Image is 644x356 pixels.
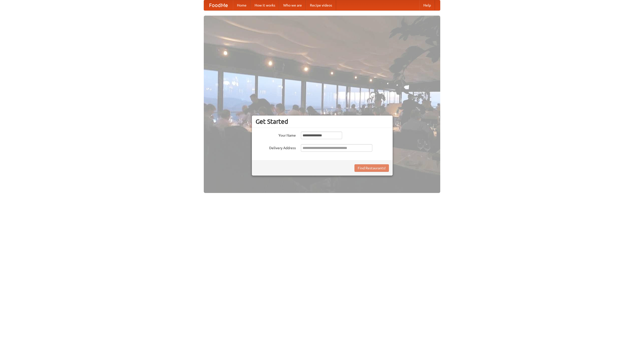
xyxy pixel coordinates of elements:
a: Home [233,0,251,10]
a: Who we are [279,0,306,10]
a: FoodMe [204,0,233,10]
label: Delivery Address [256,144,296,150]
a: Help [419,0,435,10]
label: Your Name [256,132,296,138]
a: Recipe videos [306,0,336,10]
a: How it works [251,0,279,10]
button: Find Restaurants! [354,164,389,172]
h3: Get Started [256,118,389,125]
